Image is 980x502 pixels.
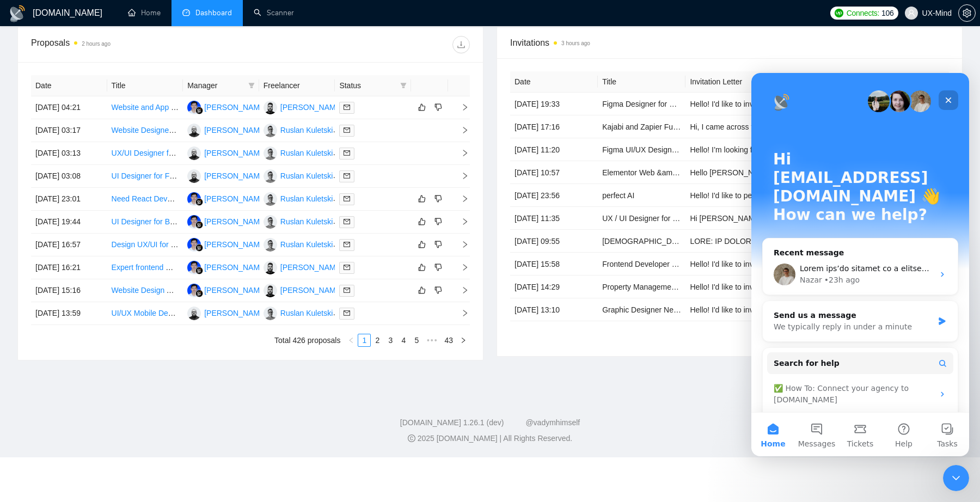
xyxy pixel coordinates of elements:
[280,170,333,182] div: Ruslan Kuletski
[415,215,428,228] button: like
[598,161,685,184] td: Elementor Web &amp; UX Designer (Part-Time, Eastern Europe Preferred)
[510,207,598,230] td: [DATE] 11:35
[264,217,333,225] a: RKRuslan Kuletski
[510,298,598,321] td: [DATE] 13:10
[358,334,371,347] li: 1
[432,192,445,205] button: dislike
[112,172,216,180] a: UI Designer for Figma Designs
[204,216,267,228] div: [PERSON_NAME]
[264,192,277,206] img: RK
[344,218,350,225] span: mail
[602,191,634,200] a: perfect AI
[187,124,201,137] img: YB
[187,194,267,203] a: NM[PERSON_NAME]
[187,308,267,317] a: YB[PERSON_NAME]
[457,334,470,347] li: Next Page
[452,103,469,111] span: right
[408,434,415,442] span: copyright
[510,115,598,138] td: [DATE] 17:16
[453,40,469,49] span: download
[187,125,267,134] a: YB[PERSON_NAME]
[598,207,685,230] td: UX / UI Designer for Music Platform
[397,334,409,346] a: 4
[344,241,350,248] span: mail
[452,264,469,271] span: right
[434,240,442,249] span: dislike
[441,334,456,346] a: 43
[598,298,685,321] td: Graphic Designer Needed for Eye-Catching Mailers and Flyers
[107,96,183,119] td: Website and App Development for Startup Remodeling Company
[195,290,203,297] img: gigradar-bm.png
[264,308,333,317] a: RKRuslan Kuletski
[280,101,343,113] div: [PERSON_NAME]
[602,305,813,314] a: Graphic Designer Needed for Eye-Catching Mailers and Flyers
[598,230,685,253] td: Native Speakers of Polish – Talent Bench for Future Managed Services Recording Projects
[452,149,469,157] span: right
[280,147,333,159] div: Ruslan Kuletski
[339,79,396,91] span: Status
[9,5,26,22] img: logo
[432,215,445,228] button: dislike
[204,147,267,159] div: [PERSON_NAME]
[371,334,383,346] a: 2
[187,148,267,157] a: YB[PERSON_NAME]
[264,215,277,229] img: RK
[685,71,773,93] th: Invitation Letter
[182,9,190,16] span: dashboard
[107,234,183,256] td: Design UX/UI for a simple web app (a simple map)
[195,107,203,114] img: gigradar-bm.png
[510,36,949,50] span: Invitations
[602,283,710,291] a: Property Management Assistant
[187,284,201,297] img: NM
[602,214,723,223] a: UX / UI Designer for Music Platform
[344,127,350,133] span: mail
[452,126,469,134] span: right
[187,285,267,294] a: NM[PERSON_NAME]
[187,238,201,252] img: NM
[31,302,107,325] td: [DATE] 13:59
[9,433,971,444] div: 2025 [DOMAIN_NAME] | All Rights Reserved.
[344,173,350,179] span: mail
[187,171,267,180] a: YB[PERSON_NAME]
[602,100,737,108] a: Figma Designer for SaaS Tool Polishing
[881,7,893,19] span: 106
[460,337,467,344] span: right
[112,309,266,317] a: UI/UX Mobile Designer for Smart Parking App
[187,146,201,160] img: YB
[187,192,201,206] img: NM
[195,244,203,252] img: gigradar-bm.png
[434,217,442,226] span: dislike
[280,238,333,250] div: Ruslan Kuletski
[107,165,183,188] td: UI Designer for Figma Designs
[410,334,423,347] li: 5
[598,276,685,298] td: Property Management Assistant
[525,418,580,427] a: @vadymhimself
[510,230,598,253] td: [DATE] 09:55
[195,8,232,17] span: Dashboard
[348,337,354,344] span: left
[280,216,333,228] div: Ruslan Kuletski
[112,126,268,134] a: Website Designer Needed for Creative Project
[107,211,183,234] td: UI Designer for Business Web Application
[861,71,949,93] th: Status
[432,238,445,251] button: dislike
[958,9,976,17] a: setting
[415,101,428,114] button: like
[510,253,598,276] td: [DATE] 15:58
[958,4,976,22] button: setting
[187,240,267,248] a: NM[PERSON_NAME]
[280,307,333,319] div: Ruslan Kuletski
